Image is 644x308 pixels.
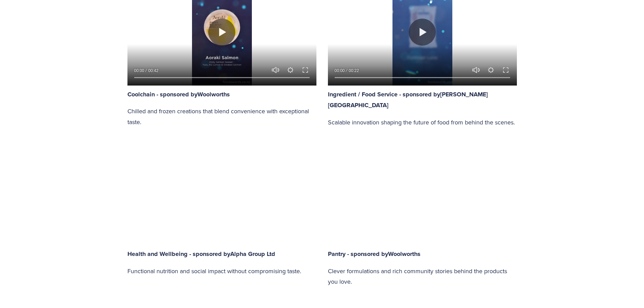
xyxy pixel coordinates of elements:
[335,75,510,80] input: Seek
[127,106,316,127] p: Chilled and frozen creations that blend convenience with exceptional taste.
[328,117,517,128] p: Scalable innovation shaping the future of food from behind the scenes.
[328,90,488,110] a: [PERSON_NAME][GEOGRAPHIC_DATA]
[208,19,235,46] button: Play
[127,90,197,99] strong: Coolchain - sponsored by
[134,67,146,74] div: Current time
[409,19,436,46] button: Play
[328,90,440,99] strong: Ingredient / Food Service - sponsored by
[328,266,517,287] p: Clever formulations and rich community stories behind the products you love.
[127,266,316,277] p: Functional nutrition and social impact without compromising taste.
[127,250,230,258] strong: Health and Wellbeing - sponsored by
[230,250,275,258] a: Alpha Group Ltd
[134,75,310,80] input: Seek
[328,250,388,258] strong: Pantry - sponsored by
[388,250,421,258] a: Woolworths
[347,67,361,74] div: Duration
[146,67,160,74] div: Duration
[335,67,347,74] div: Current time
[197,90,230,98] a: Woolworths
